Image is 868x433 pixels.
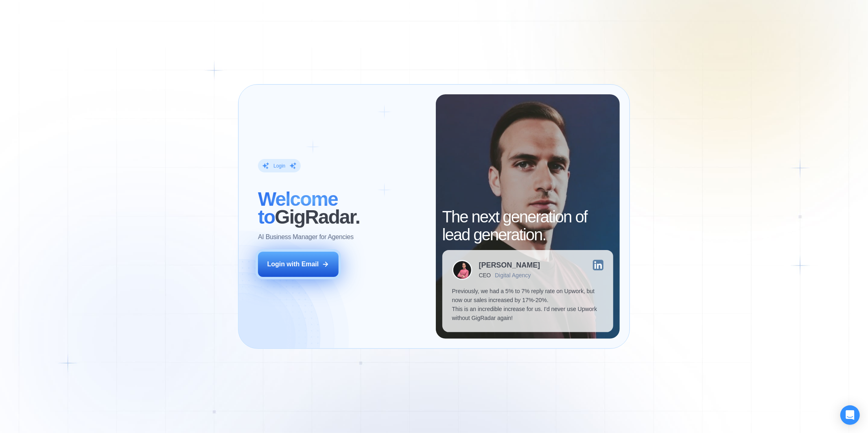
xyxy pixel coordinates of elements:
div: CEO [479,272,491,279]
div: [PERSON_NAME] [479,261,540,269]
div: Login with Email [267,260,319,269]
span: Welcome to [258,188,338,228]
div: Open Intercom Messenger [840,405,860,425]
div: Digital Agency [495,272,531,279]
h2: ‍ GigRadar. [258,190,426,226]
div: Login [273,163,285,169]
h2: The next generation of lead generation. [442,208,613,244]
p: Previously, we had a 5% to 7% reply rate on Upwork, but now our sales increased by 17%-20%. This ... [452,287,603,322]
p: AI Business Manager for Agencies [258,233,354,242]
button: Login with Email [258,252,339,277]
